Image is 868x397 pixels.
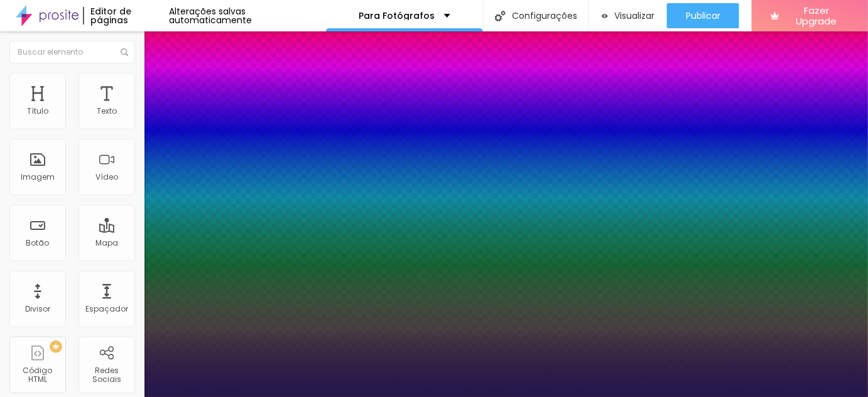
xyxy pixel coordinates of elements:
span: Visualizar [614,11,654,21]
div: Mapa [95,239,118,247]
div: Botão [26,239,50,247]
button: Visualizar [589,3,668,28]
div: Redes Sociais [82,366,131,384]
div: Alterações salvas automaticamente [169,7,326,24]
div: Editor de páginas [83,7,169,24]
p: Para Fotógrafos [359,11,435,20]
div: Texto [97,107,117,116]
img: Icone [495,11,506,21]
div: Imagem [21,173,55,182]
div: Divisor [25,305,50,313]
button: Publicar [667,3,739,28]
div: Código HTML [13,366,62,384]
span: Publicar [686,11,720,21]
div: Vídeo [95,173,118,182]
div: Espaçador [85,305,128,313]
img: view-1.svg [602,11,609,21]
div: Título [27,107,48,116]
input: Buscar elemento [9,41,135,63]
span: Fazer Upgrade [784,5,849,27]
img: Icone [121,48,128,56]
